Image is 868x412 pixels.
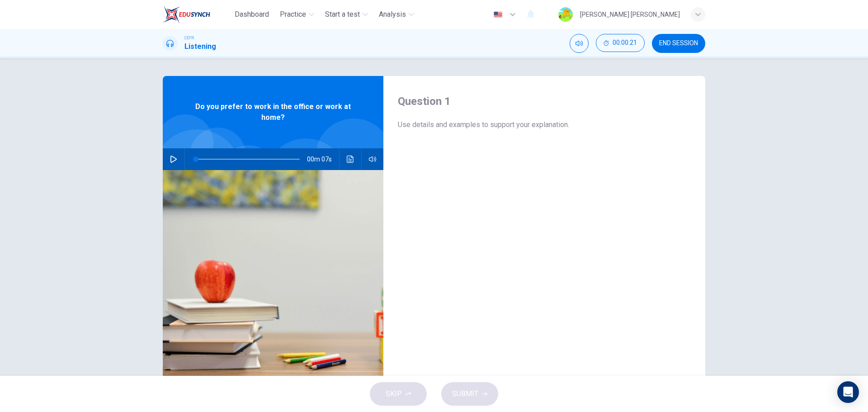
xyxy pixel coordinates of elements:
[343,148,358,170] button: Click to see the audio transcription
[163,170,383,390] img: Do you prefer to work in the office or work at home?
[276,6,318,23] button: Practice
[325,9,360,20] span: Start a test
[652,34,705,53] button: END SESSION
[596,34,645,53] div: Hide
[570,34,589,53] div: Mute
[596,34,645,52] button: 00:00:21
[398,119,691,130] span: Use details and examples to support your explanation.
[558,7,573,22] img: Profile picture
[379,9,406,20] span: Analysis
[192,101,354,123] span: Do you prefer to work in the office or work at home?
[321,6,372,23] button: Start a test
[398,94,691,109] h4: Question 1
[492,11,504,18] img: en
[613,39,637,47] span: 00:00:21
[837,381,859,403] div: Open Intercom Messenger
[580,9,680,20] div: [PERSON_NAME] [PERSON_NAME]
[659,40,698,47] span: END SESSION
[235,9,269,20] span: Dashboard
[307,148,339,170] span: 00m 07s
[375,6,418,23] button: Analysis
[184,35,194,41] span: CEFR
[163,5,210,24] img: EduSynch logo
[184,41,216,52] h1: Listening
[163,5,231,24] a: EduSynch logo
[280,9,306,20] span: Practice
[231,6,273,23] button: Dashboard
